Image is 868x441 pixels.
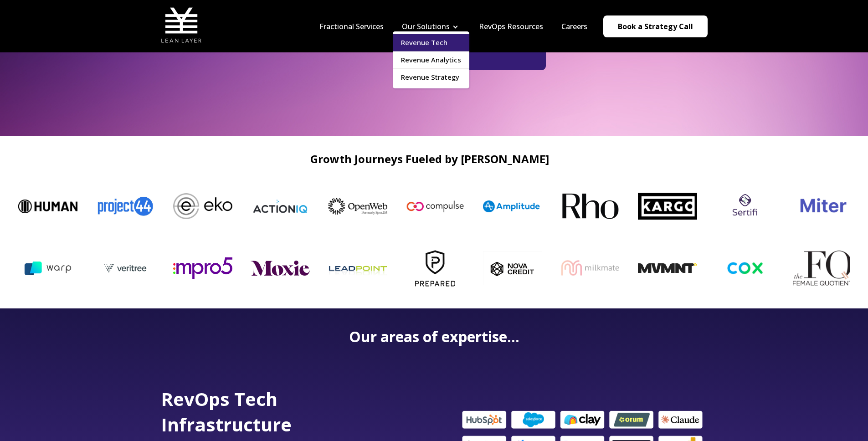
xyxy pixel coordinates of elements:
img: Amplitude [482,200,541,212]
span: RevOps Tech Infrastructure [161,386,292,437]
img: miter [792,177,851,236]
img: Lean Layer Logo [161,5,202,46]
img: moxie [252,261,311,275]
img: mpro5 [174,257,233,278]
img: The FQ [794,251,853,286]
img: leadpoint [329,239,388,298]
img: nova_c [484,251,543,285]
img: Prepared-Logo [406,239,466,298]
h2: Growth Journeys Fueled by [PERSON_NAME] [9,153,850,165]
img: Kargo [637,193,696,219]
a: Book a Strategy Call [603,15,708,37]
img: cox-logo-og-image [716,258,776,278]
a: RevOps Resources [479,21,543,31]
a: Revenue Strategy [393,69,469,86]
div: Navigation Menu [310,21,596,31]
a: Our Solutions [402,21,450,31]
img: Compulse [405,191,464,222]
img: ActionIQ [250,199,309,214]
img: milkmate [561,259,621,277]
img: MVMNT [639,263,698,273]
a: Fractional Services [319,21,384,31]
a: Careers [561,21,587,31]
strong: Our areas of expertise... [349,327,519,346]
img: Project44 [95,190,154,221]
iframe: Embedded CTA [446,47,541,67]
img: warp ai [19,256,78,280]
img: OpenWeb [327,198,386,215]
a: Revenue Analytics [393,51,469,68]
img: sertifi logo [714,189,774,223]
img: Human [17,200,77,213]
img: Rho-logo-square [560,177,619,236]
img: veritree [97,255,156,281]
a: Revenue Tech [393,34,469,51]
img: Eko [172,193,231,219]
